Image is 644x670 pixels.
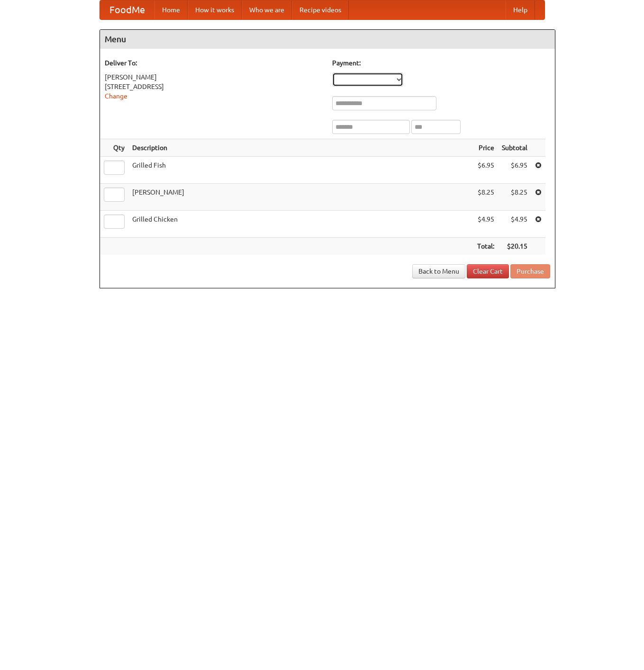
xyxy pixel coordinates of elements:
div: [PERSON_NAME] [105,72,323,82]
h5: Deliver To: [105,58,323,68]
a: Home [154,0,188,19]
a: Clear Cart [467,264,509,278]
td: $4.95 [498,211,531,238]
h5: Payment: [332,58,550,68]
a: Who we are [242,0,292,19]
th: Total: [473,238,498,255]
td: Grilled Chicken [128,211,473,238]
th: Price [473,139,498,157]
td: $6.95 [473,157,498,184]
td: $8.25 [498,184,531,211]
th: Qty [100,139,128,157]
td: $8.25 [473,184,498,211]
td: [PERSON_NAME] [128,184,473,211]
a: FoodMe [100,0,154,19]
th: Description [128,139,473,157]
a: Back to Menu [412,264,465,278]
td: $6.95 [498,157,531,184]
th: Subtotal [498,139,531,157]
a: Recipe videos [292,0,349,19]
h4: Menu [100,30,555,49]
a: How it works [188,0,242,19]
td: $4.95 [473,211,498,238]
button: Purchase [510,264,550,278]
th: $20.15 [498,238,531,255]
a: Help [506,0,535,19]
a: Change [105,92,127,100]
div: [STREET_ADDRESS] [105,82,323,91]
td: Grilled Fish [128,157,473,184]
